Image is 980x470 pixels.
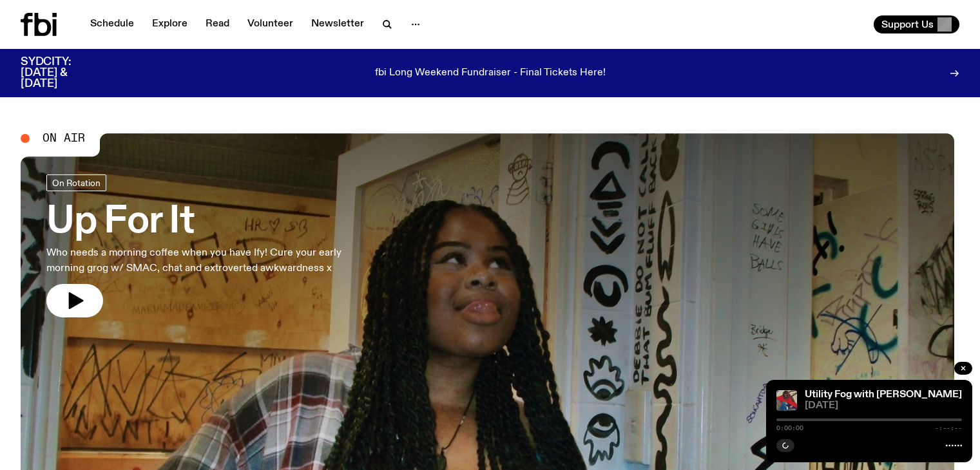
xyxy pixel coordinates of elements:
button: Support Us [874,15,959,33]
a: Up For ItWho needs a morning coffee when you have Ify! Cure your early morning grog w/ SMAC, chat... [46,174,376,317]
span: 0:00:00 [776,425,803,431]
a: Utility Fog with [PERSON_NAME] [805,390,962,400]
img: Cover to Mikoo's album It Floats [776,390,797,411]
a: On Rotation [46,174,106,191]
h3: SYDCITY: [DATE] & [DATE] [21,57,103,89]
a: Schedule [82,15,142,33]
p: fbi Long Weekend Fundraiser - Final Tickets Here! [375,68,606,79]
span: On Rotation [52,178,101,188]
span: On Air [43,133,85,144]
a: Volunteer [240,15,301,33]
a: Newsletter [303,15,372,33]
h3: Up For It [46,204,376,240]
span: [DATE] [805,401,962,411]
span: -:--:-- [935,425,962,431]
a: Read [198,15,237,33]
p: Who needs a morning coffee when you have Ify! Cure your early morning grog w/ SMAC, chat and extr... [46,245,376,276]
a: Explore [144,15,195,33]
span: Support Us [881,19,934,30]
